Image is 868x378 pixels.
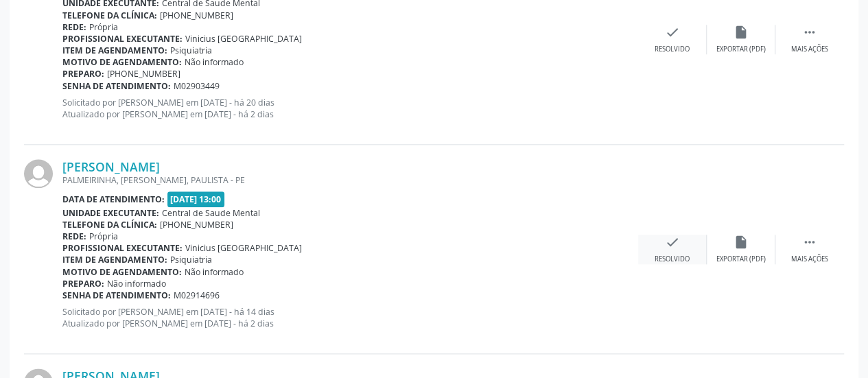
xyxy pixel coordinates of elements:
[716,255,766,264] div: Exportar (PDF)
[62,254,167,265] b: Item de agendamento:
[174,290,220,301] span: M02914696
[62,159,160,174] a: [PERSON_NAME]
[802,235,817,250] i: 
[62,266,182,278] b: Motivo de agendamento:
[62,45,167,56] b: Item de agendamento:
[665,235,680,250] i: check
[655,255,690,264] div: Resolvido
[185,56,244,68] span: Não informado
[89,21,118,33] span: Própria
[185,242,302,254] span: Vinicius [GEOGRAPHIC_DATA]
[160,10,233,21] span: [PHONE_NUMBER]
[62,231,86,242] b: Rede:
[62,290,171,301] b: Senha de atendimento:
[62,80,171,92] b: Senha de atendimento:
[185,33,302,45] span: Vinicius [GEOGRAPHIC_DATA]
[62,193,165,205] b: Data de atendimento:
[62,219,157,231] b: Telefone da clínica:
[24,159,53,188] img: img
[62,242,183,254] b: Profissional executante:
[734,25,749,40] i: insert_drive_file
[185,266,244,278] span: Não informado
[62,56,182,68] b: Motivo de agendamento:
[62,21,86,33] b: Rede:
[170,45,212,56] span: Psiquiatria
[160,219,233,231] span: [PHONE_NUMBER]
[655,45,690,54] div: Resolvido
[62,10,157,21] b: Telefone da clínica:
[62,97,638,120] p: Solicitado por [PERSON_NAME] em [DATE] - há 20 dias Atualizado por [PERSON_NAME] em [DATE] - há 2...
[62,207,159,219] b: Unidade executante:
[174,80,220,92] span: M02903449
[62,278,104,290] b: Preparo:
[62,33,183,45] b: Profissional executante:
[162,207,260,219] span: Central de Saude Mental
[107,68,180,80] span: [PHONE_NUMBER]
[802,25,817,40] i: 
[716,45,766,54] div: Exportar (PDF)
[734,235,749,250] i: insert_drive_file
[89,231,118,242] span: Própria
[62,68,104,80] b: Preparo:
[62,174,638,186] div: PALMEIRINHA, [PERSON_NAME], PAULISTA - PE
[62,306,638,329] p: Solicitado por [PERSON_NAME] em [DATE] - há 14 dias Atualizado por [PERSON_NAME] em [DATE] - há 2...
[665,25,680,40] i: check
[791,255,828,264] div: Mais ações
[791,45,828,54] div: Mais ações
[167,191,225,207] span: [DATE] 13:00
[170,254,212,265] span: Psiquiatria
[107,278,166,290] span: Não informado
